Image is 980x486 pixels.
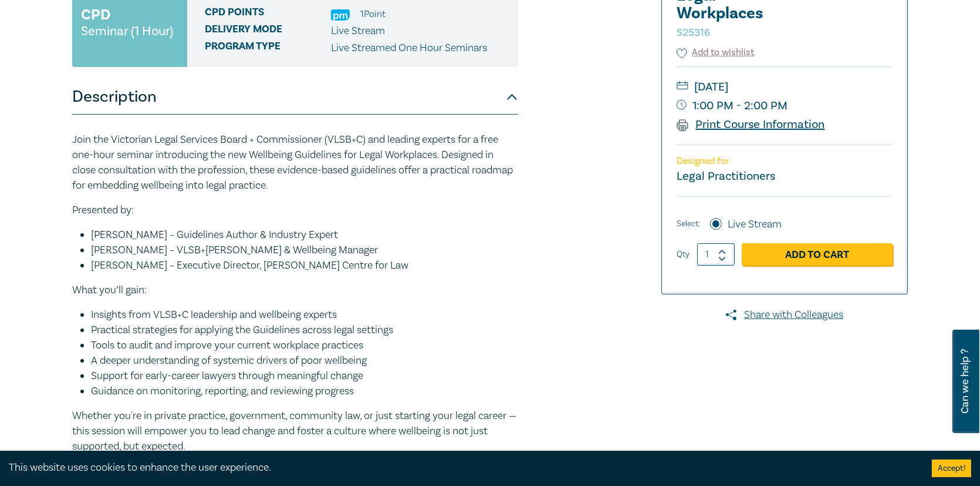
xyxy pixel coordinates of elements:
[677,78,893,96] small: [DATE]
[331,9,350,21] img: Practice Management & Business Skills
[677,169,775,184] small: Legal Practitioners
[72,408,518,454] p: Whether you're in private practice, government, community law, or just starting your legal career...
[91,323,518,338] li: Practical strategies for applying the Guidelines across legal settings
[677,96,893,115] small: 1:00 PM - 2:00 PM
[677,217,700,230] span: Select:
[331,41,487,56] p: Live Streamed One Hour Seminars
[959,337,971,426] span: Can we help ?
[205,41,331,56] span: Program type
[661,307,908,323] a: Share with Colleagues
[677,117,825,132] a: Print Course Information
[205,24,331,39] span: Delivery Mode
[91,384,518,399] li: Guidance on monitoring, reporting, and reviewing progress
[742,243,893,266] a: Add to Cart
[9,460,914,475] div: This website uses cookies to enhance the user experience.
[91,307,518,323] li: Insights from VLSB+C leadership and wellbeing experts
[72,79,518,115] button: Description
[205,6,331,22] span: CPD Points
[72,283,518,298] p: What you’ll gain:
[677,248,690,261] label: Qty
[932,460,971,477] button: Accept cookies
[91,227,518,243] li: [PERSON_NAME] – Guidelines Author & Industry Expert
[91,338,518,353] li: Tools to audit and improve your current workplace practices
[81,4,110,25] h3: CPD
[677,26,710,39] small: S25316
[91,258,518,273] li: [PERSON_NAME] – Executive Director, [PERSON_NAME] Centre for Law
[91,368,518,384] li: Support for early-career lawyers through meaningful change
[72,132,518,193] p: Join the Victorian Legal Services Board + Commissioner (VLSB+C) and leading experts for a free on...
[91,353,518,368] li: A deeper understanding of systemic drivers of poor wellbeing
[697,243,735,266] input: 1
[677,46,755,59] button: Add to wishlist
[677,156,893,167] p: Designed for
[728,217,782,232] label: Live Stream
[91,243,518,258] li: [PERSON_NAME] – VLSB+[PERSON_NAME] & Wellbeing Manager
[331,24,385,38] span: Live Stream
[81,25,173,37] small: Seminar (1 Hour)
[360,6,386,22] li: 1 Point
[72,203,518,218] p: Presented by:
